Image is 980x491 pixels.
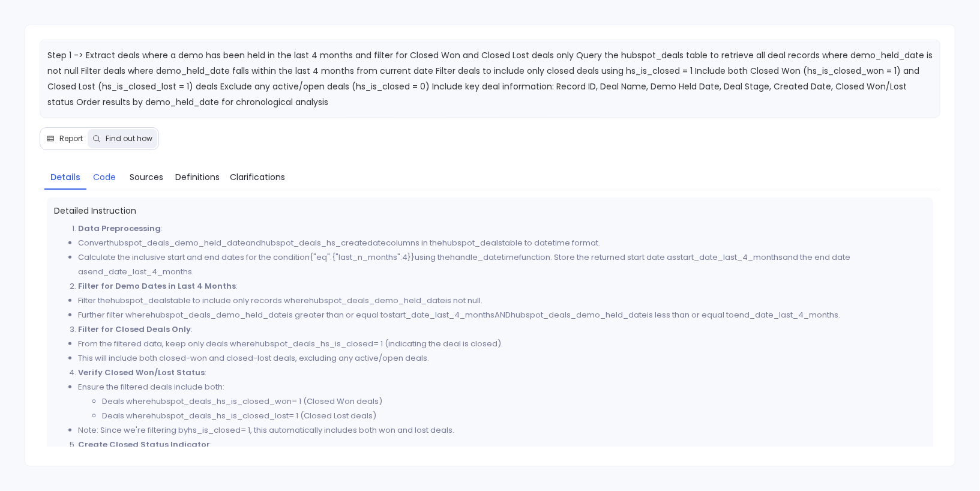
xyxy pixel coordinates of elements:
code: hubspot_deals_demo_held_date [511,309,647,321]
li: This will include both closed-won and closed-lost deals, excluding any active/open deals. [78,351,926,366]
li: : [78,322,926,337]
code: hs_is_closed [188,424,241,436]
span: Sources [130,170,163,184]
code: hubspot_deals_hs_is_closed_lost [151,410,289,421]
span: Definitions [175,170,220,184]
code: start_date_last_4_months [388,309,495,321]
code: end_date_last_4_months [734,309,838,321]
li: Further filter where is greater than or equal to AND is less than or equal to . [78,308,926,322]
code: hubspot_deals [110,295,170,306]
code: end_date_last_4_months [88,266,192,277]
span: Detailed Instruction [54,205,926,217]
li: Convert and columns in the table to datetime format. [78,236,926,250]
li: : [78,279,926,294]
span: Details [50,170,80,184]
li: Filter the table to include only records where is not null. [78,294,926,308]
li: Deals where = 1 (Closed Lost deals) [102,409,926,423]
code: hubspot_deals_hs_is_closed [255,338,373,349]
code: hubspot_deals_hs_is_closed_won [151,396,292,407]
span: Step 1 -> Extract deals where a demo has been held in the last 4 months and filter for Closed Won... [47,49,933,108]
code: hubspot_deals_hs_createdate [261,237,386,249]
span: Find out how [106,134,152,143]
button: Find out how [88,129,157,148]
code: start_date_last_4_months [676,252,783,263]
li: From the filtered data, keep only deals where = 1 (indicating the deal is closed). [78,337,926,351]
code: hubspot_deals [442,237,502,249]
li: Ensure the filtered deals include both: [78,380,926,423]
li: Note: Since we're filtering by = 1, this automatically includes both won and lost deals. [78,423,926,438]
code: hubspot_deals_demo_held_date [309,295,445,306]
code: {"eq":{"last_n_months":4}} [310,252,415,263]
span: Report [59,134,83,143]
code: hubspot_deals_demo_held_date [109,237,245,249]
strong: Create Closed Status Indicator [78,439,210,450]
button: Report [41,129,88,148]
strong: Filter for Demo Dates in Last 4 Months [78,280,236,292]
strong: Data Preprocessing [78,223,161,234]
span: Code [93,170,116,184]
li: : [78,221,926,236]
li: : [78,366,926,380]
code: handle_datetime [450,252,519,263]
li: : [78,438,926,452]
span: Clarifications [230,170,285,184]
strong: Filter for Closed Deals Only [78,324,191,335]
li: Deals where = 1 (Closed Won deals) [102,394,926,409]
code: hubspot_deals_demo_held_date [151,309,287,321]
strong: Verify Closed Won/Lost Status [78,367,205,378]
li: Calculate the inclusive start and end dates for the condition using the function. Store the retur... [78,250,926,279]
